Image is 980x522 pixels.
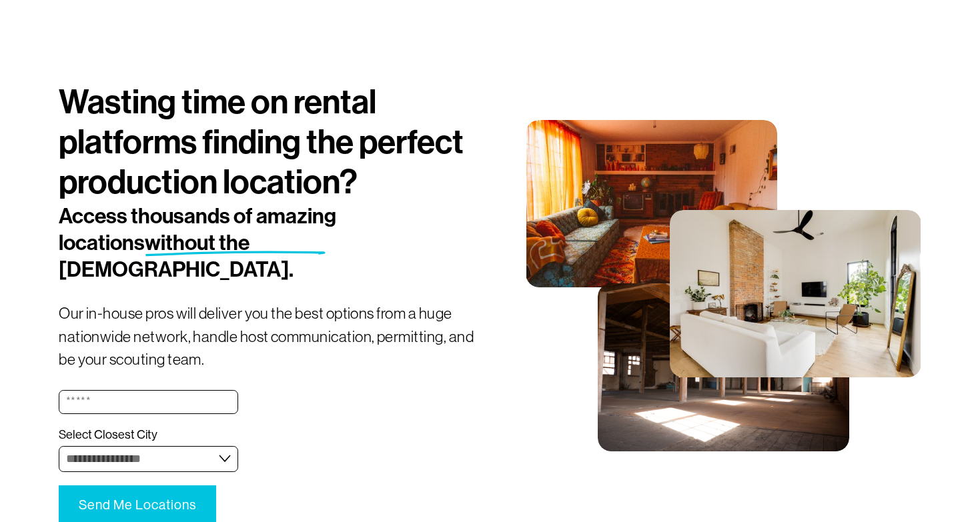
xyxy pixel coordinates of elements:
p: Our in-house pros will deliver you the best options from a huge nationwide network, handle host c... [59,302,490,372]
h2: Access thousands of amazing locations [59,203,418,283]
span: Select Closest City [59,427,157,443]
span: Send Me Locations [79,497,196,513]
h1: Wasting time on rental platforms finding the perfect production location? [59,83,490,203]
span: without the [DEMOGRAPHIC_DATA]. [59,230,294,282]
select: Select Closest City [59,446,238,472]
